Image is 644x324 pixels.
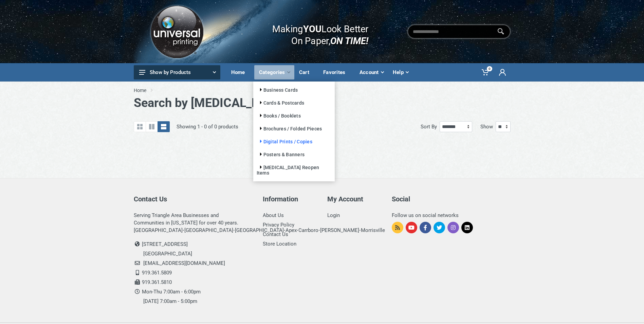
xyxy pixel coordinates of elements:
li: 919.361.5810 [134,277,253,287]
a: Business Cards [257,87,298,93]
a: Contact Us [263,231,288,237]
li: [GEOGRAPHIC_DATA] [143,249,253,258]
a: Home [134,87,146,94]
h5: My Account [327,195,382,203]
div: Favorites [318,65,355,79]
a: Store Location [263,241,296,247]
a: Posters & Banners [257,152,305,157]
label: Show [480,123,493,131]
a: Home [226,63,254,82]
nav: breadcrumb [134,87,511,94]
i: ON TIME! [330,35,368,47]
li: [STREET_ADDRESS] [134,239,253,249]
span: 0 [487,66,492,71]
a: Favorites [318,63,355,82]
div: Follow us on social networks [392,212,511,219]
div: Home [226,65,254,79]
a: Digital Prints / Copies [257,139,312,144]
div: Making Look Better On Paper, [259,16,369,47]
div: Help [388,65,413,79]
img: Logo.png [148,3,205,60]
b: YOU [303,23,321,35]
strong: · [183,227,184,233]
div: Account [355,65,388,79]
li: Mon-Thu 7:00am - 6:00pm [134,287,253,296]
a: Privacy Policy [263,222,294,228]
div: Serving Triangle Area Businesses and Communities in [US_STATE] for over 40 years. [GEOGRAPHIC_DAT... [134,212,253,234]
a: 0 [477,63,494,82]
h1: Search by [MEDICAL_DATA] [134,96,511,110]
h5: Contact Us [134,195,253,203]
a: Login [327,212,340,218]
div: Categories [254,65,294,79]
h5: Information [263,195,317,203]
button: Show by Products [134,65,220,79]
li: 919.361.5809 [134,268,253,277]
h5: Social [392,195,511,203]
a: About Us [263,212,284,218]
strong: · [233,227,235,233]
a: [EMAIL_ADDRESS][DOMAIN_NAME] [143,260,225,266]
a: [MEDICAL_DATA] Reopen Items [257,165,319,176]
li: [DATE] 7:00am - 5:00pm [143,296,253,306]
div: Showing 1 - 0 of 0 products [177,123,238,131]
a: Books / Booklets [257,113,301,119]
div: Cart [294,65,318,79]
a: Cart [294,63,318,82]
a: Cards & Postcards [257,100,305,106]
a: Brochures / Folded Pieces [257,126,322,131]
